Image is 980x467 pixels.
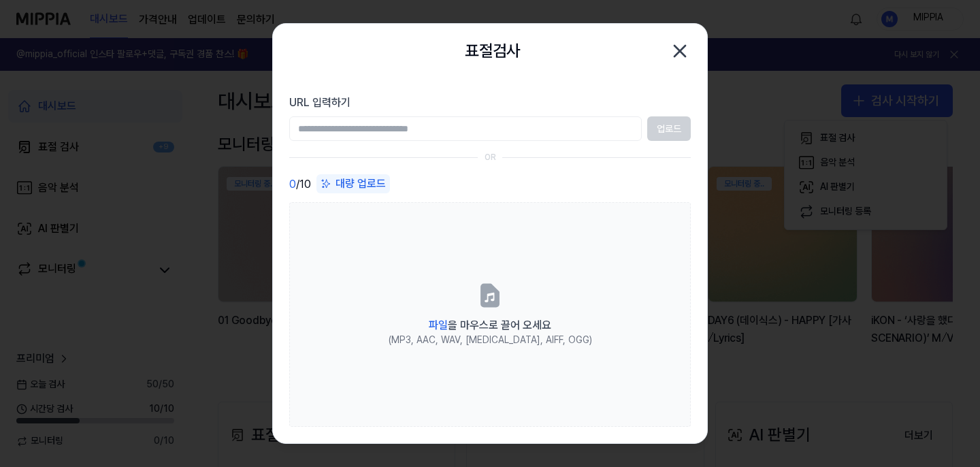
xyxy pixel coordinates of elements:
[389,334,592,347] div: (MP3, AAC, WAV, [MEDICAL_DATA], AIFF, OGG)
[465,38,521,64] h2: 표절검사
[289,174,311,194] div: / 10
[485,152,496,163] div: OR
[429,319,448,332] span: 파일
[316,174,390,193] div: 대량 업로드
[289,95,691,111] label: URL 입력하기
[289,176,296,193] span: 0
[316,174,390,194] button: 대량 업로드
[429,319,551,332] span: 을 마우스로 끌어 오세요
